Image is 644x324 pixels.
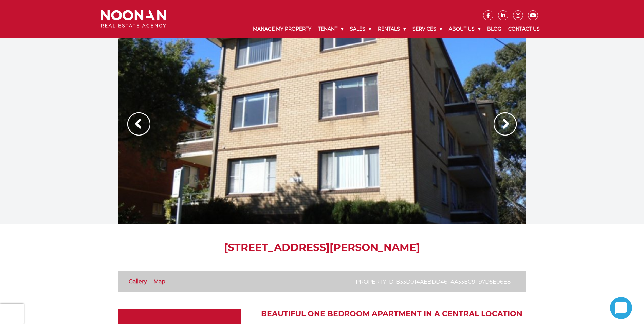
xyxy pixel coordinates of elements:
[505,20,543,38] a: Contact Us
[494,112,517,136] img: Arrow slider
[153,278,165,285] a: Map
[101,10,166,28] img: Noonan Real Estate Agency
[129,278,147,285] a: Gallery
[261,309,526,318] h2: Beautiful One Bedroom Apartment In A Central Location
[374,20,409,38] a: Rentals
[409,20,445,38] a: Services
[315,20,347,38] a: Tenant
[127,112,150,136] img: Arrow slider
[356,277,511,286] p: Property ID: b33d014aebdd46f4a33ec9f97d5e06e8
[347,20,374,38] a: Sales
[445,20,484,38] a: About Us
[484,20,505,38] a: Blog
[250,20,315,38] a: Manage My Property
[118,241,526,254] h1: [STREET_ADDRESS][PERSON_NAME]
